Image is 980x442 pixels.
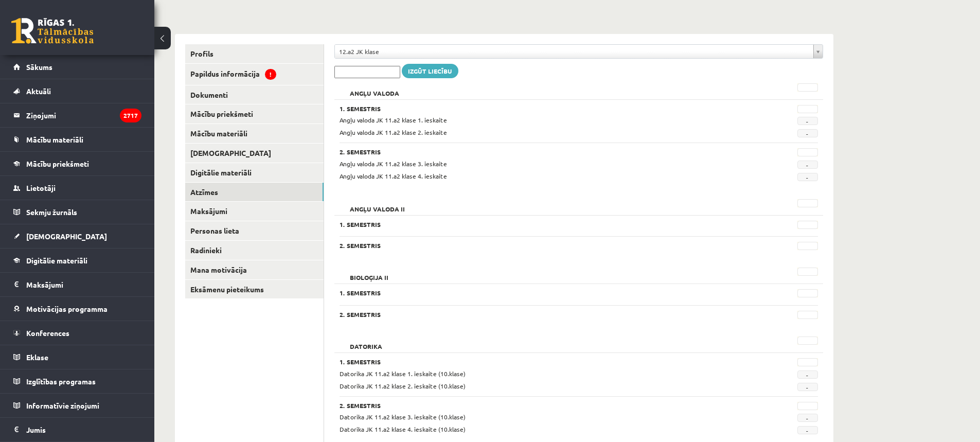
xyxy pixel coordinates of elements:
a: Eklase [13,345,141,369]
span: Eklase [26,352,48,362]
a: Izglītības programas [13,369,141,393]
a: Dokumenti [185,85,324,104]
h3: 1. Semestris [340,105,736,112]
h2: Datorika [340,337,393,347]
a: Konferences [13,321,141,345]
a: [DEMOGRAPHIC_DATA] [13,224,141,248]
span: - [797,383,818,391]
span: - [797,370,818,379]
span: - [797,414,818,422]
span: Mācību materiāli [26,135,83,144]
h3: 1. Semestris [340,358,736,365]
h3: 2. Semestris [340,311,736,318]
a: Mācību priekšmeti [185,104,324,123]
a: Lietotāji [13,176,141,200]
span: [DEMOGRAPHIC_DATA] [26,232,107,241]
span: Angļu valoda JK 11.a2 klase 3. ieskaite [340,160,447,168]
span: Mācību priekšmeti [26,159,89,168]
a: Izgūt liecību [402,64,458,78]
span: Angļu valoda JK 11.a2 klase 4. ieskaite [340,172,447,180]
a: Rīgas 1. Tālmācības vidusskola [11,18,94,44]
h2: Bioloģija II [340,268,399,278]
a: Motivācijas programma [13,297,141,321]
span: - [797,426,818,434]
span: Digitālie materiāli [26,256,87,265]
a: Digitālie materiāli [13,249,141,272]
a: Aktuāli [13,79,141,103]
span: Informatīvie ziņojumi [26,401,99,410]
span: - [797,173,818,181]
a: Radinieki [185,241,324,260]
i: 2717 [120,109,141,122]
h3: 2. Semestris [340,242,736,249]
span: 12.a2 JK klase [339,45,809,58]
legend: Maksājumi [26,273,141,296]
span: Lietotāji [26,183,56,192]
span: ! [265,69,276,80]
a: Sākums [13,55,141,79]
span: Motivācijas programma [26,304,108,313]
a: Personas lieta [185,221,324,240]
h3: 2. Semestris [340,402,736,409]
span: Izglītības programas [26,377,96,386]
a: Mācību priekšmeti [13,152,141,175]
a: Informatīvie ziņojumi [13,394,141,417]
a: 12.a2 JK klase [335,45,823,58]
a: Ziņojumi2717 [13,103,141,127]
span: - [797,117,818,125]
span: Datorika JK 11.a2 klase 4. ieskaite (10.klase) [340,425,466,433]
span: Datorika JK 11.a2 klase 2. ieskaite (10.klase) [340,382,466,390]
a: Atzīmes [185,183,324,202]
a: Maksājumi [185,202,324,221]
span: Konferences [26,328,69,338]
span: Jumis [26,425,46,434]
a: Eksāmenu pieteikums [185,280,324,299]
h3: 1. Semestris [340,289,736,296]
span: Datorika JK 11.a2 klase 3. ieskaite (10.klase) [340,413,466,421]
a: Digitālie materiāli [185,163,324,182]
h2: Angļu valoda [340,83,409,94]
span: Datorika JK 11.a2 klase 1. ieskaite (10.klase) [340,369,466,378]
span: - [797,129,818,137]
span: Angļu valoda JK 11.a2 klase 2. ieskaite [340,128,447,136]
a: Profils [185,44,324,63]
h3: 1. Semestris [340,221,736,228]
a: Maksājumi [13,273,141,296]
a: Sekmju žurnāls [13,200,141,224]
a: Papildus informācija! [185,64,324,85]
a: Jumis [13,418,141,441]
a: Mācību materiāli [13,128,141,151]
a: [DEMOGRAPHIC_DATA] [185,144,324,163]
span: - [797,161,818,169]
h3: 2. Semestris [340,148,736,155]
span: Angļu valoda JK 11.a2 klase 1. ieskaite [340,116,447,124]
legend: Ziņojumi [26,103,141,127]
a: Mācību materiāli [185,124,324,143]
h2: Angļu valoda II [340,199,415,209]
a: Mana motivācija [185,260,324,279]
span: Sākums [26,62,52,72]
span: Aktuāli [26,86,51,96]
span: Sekmju žurnāls [26,207,77,217]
